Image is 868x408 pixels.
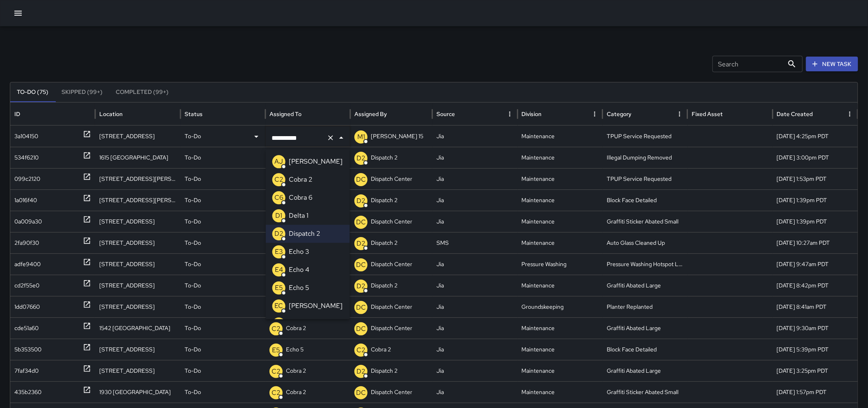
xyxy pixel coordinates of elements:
button: Source column menu [504,108,516,120]
p: To-Do [185,190,201,211]
div: Maintenance [518,147,603,168]
p: To-Do [185,275,201,296]
div: 2fa90f30 [14,232,39,253]
p: H1 [275,319,282,329]
div: 5b353500 [14,339,41,360]
div: adfe9400 [14,254,41,275]
p: Dispatch Center [371,318,412,339]
div: Jia [432,381,517,403]
p: To-Do [185,126,201,147]
div: 10/7/2025, 3:25pm PDT [773,360,858,381]
p: C6 [274,193,283,203]
div: Jia [432,211,517,232]
div: cde51a60 [14,318,39,339]
div: 988 Broadway [95,125,180,147]
div: Assigned By [354,110,387,118]
div: Maintenance [518,360,603,381]
p: Dispatch 2 [371,275,397,296]
div: 10/15/2025, 10:27am PDT [773,232,858,253]
p: D2 [356,367,365,376]
p: Cobra 2 [289,175,313,185]
p: [PERSON_NAME] 15 [371,126,423,147]
div: Pressure Washing [518,253,603,275]
button: Completed (99+) [109,82,175,102]
div: 2295 Broadway [95,339,180,360]
p: E5 [275,283,283,293]
div: 1633 San Pablo Avenue [95,253,180,275]
p: To-Do [185,339,201,360]
p: DC [356,388,366,398]
p: Cobra 6 [289,193,313,203]
div: Jia [432,339,517,360]
div: Status [185,110,203,118]
div: Jia [432,253,517,275]
p: DC [356,324,366,334]
div: 10/13/2025, 8:41am PDT [773,296,858,317]
p: To-Do [185,318,201,339]
p: AJ [274,157,283,166]
div: Maintenance [518,232,603,253]
p: Dispatch 2 [371,190,397,211]
div: Jia [432,147,517,168]
div: Illegal Dumping Removed [603,147,688,168]
div: Maintenance [518,339,603,360]
div: 1615 Broadway [95,147,180,168]
p: D2 [274,229,283,239]
p: Delta 1 [289,211,308,221]
div: 10/12/2025, 9:30am PDT [773,317,858,339]
p: Dispatch Center [371,169,412,189]
div: 10/15/2025, 3:00pm PDT [773,147,858,168]
p: [PERSON_NAME] [289,157,343,166]
div: Location [99,110,123,118]
p: Dispatch 2 [371,147,397,168]
div: 10/15/2025, 9:47am PDT [773,253,858,275]
p: To-Do [185,232,201,253]
p: Dispatch 2 [371,360,397,381]
p: Hotel 10 [289,319,313,329]
p: Dispatch 2 [371,232,397,253]
div: Maintenance [518,211,603,232]
div: Block Face Detailed [603,189,688,211]
div: Maintenance [518,189,603,211]
p: Dispatch Center [371,211,412,232]
div: Jia [432,189,517,211]
p: DC [356,303,366,312]
div: 099c2120 [14,169,40,189]
div: Auto Glass Cleaned Up [603,232,688,253]
p: To-Do [185,254,201,275]
div: Date Created [777,110,813,118]
p: C2 [272,388,281,398]
div: Planter Replanted [603,296,688,317]
p: Echo 3 [289,247,309,257]
p: To-Do [185,296,201,317]
p: [PERSON_NAME] 12 [286,147,338,168]
div: Fixed Asset [692,110,723,118]
p: M1 [357,132,365,142]
p: E4 [275,265,283,275]
p: Echo 5 [289,283,309,293]
div: 10/15/2025, 4:25pm PDT [773,125,858,147]
div: Graffiti Abated Large [603,275,688,296]
p: To-Do [185,211,201,232]
div: 1630 Webster Street [95,189,180,211]
div: TPUP Service Requested [603,125,688,147]
button: New Task [806,57,858,72]
button: Division column menu [589,108,601,120]
p: D1 [275,211,282,221]
div: 0a009a30 [14,211,42,232]
div: Graffiti Abated Large [603,360,688,381]
p: DC [356,217,366,227]
div: Jia [432,360,517,381]
button: Clear [325,132,336,144]
div: Pressure Washing Hotspot List Completed [603,253,688,275]
button: Date Created column menu [844,108,856,120]
div: Graffiti Sticker Abated Small [603,381,688,403]
div: cd2f55e0 [14,275,39,296]
div: 1542 Broadway [95,317,180,339]
p: Dispatch Center [371,254,412,275]
div: Groundskeeping [518,296,603,317]
p: To-Do [185,382,201,403]
div: Graffiti Abated Large [603,317,688,339]
div: Division [522,110,542,118]
div: 10/15/2025, 1:39pm PDT [773,189,858,211]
